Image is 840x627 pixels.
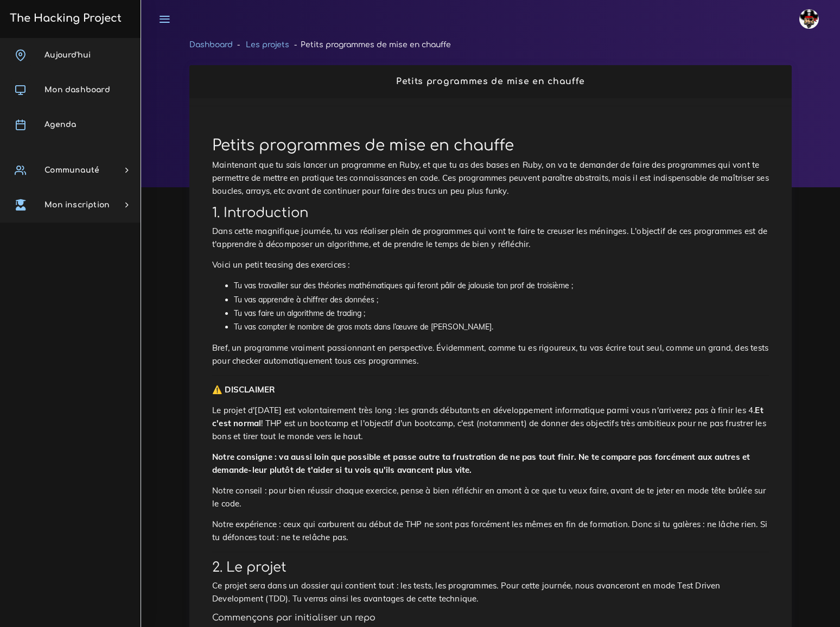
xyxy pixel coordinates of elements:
[246,41,289,49] a: Les projets
[212,404,769,443] p: Le projet d'[DATE] est volontairement très long : les grands débutants en développement informati...
[212,225,769,251] p: Dans cette magnifique journée, tu vas réaliser plein de programmes qui vont te faire te creuser l...
[189,41,233,49] a: Dashboard
[212,484,769,510] p: Notre conseil : pour bien réussir chaque exercice, pense à bien réfléchir en amont à ce que tu ve...
[234,307,769,320] li: Tu vas faire un algorithme de trading ;
[212,452,750,475] strong: Notre consigne : va aussi loin que possible et passe outre ta frustration de ne pas tout finir. N...
[44,86,110,94] span: Mon dashboard
[212,159,769,198] p: Maintenant que tu sais lancer un programme en Ruby, et que tu as des bases en Ruby, on va te dema...
[212,518,769,544] p: Notre expérience : ceux qui carburent au début de THP ne sont pas forcément les mêmes en fin de f...
[212,560,769,575] h2: 2. Le projet
[212,384,275,395] strong: ⚠️ DISCLAIMER
[799,9,819,29] img: avatar
[212,341,769,368] p: Bref, un programme vraiment passionnant en perspective. Évidemment, comme tu es rigoureux, tu vas...
[212,137,769,155] h1: Petits programmes de mise en chauffe
[212,258,769,271] p: Voici un petit teasing des exercices :
[212,579,769,605] p: Ce projet sera dans un dossier qui contient tout : les tests, les programmes. Pour cette journée,...
[212,613,769,623] h5: Commençons par initialiser un repo
[44,51,91,59] span: Aujourd'hui
[212,205,769,221] h2: 1. Introduction
[44,166,99,174] span: Communauté
[234,293,769,307] li: Tu vas apprendre à chiffrer des données ;
[201,77,780,87] h2: Petits programmes de mise en chauffe
[44,201,110,209] span: Mon inscription
[234,279,769,293] li: Tu vas travailler sur des théories mathématiques qui feront pâlir de jalousie ton prof de troisiè...
[7,12,122,24] h3: The Hacking Project
[234,320,769,334] li: Tu vas compter le nombre de gros mots dans l’œuvre de [PERSON_NAME].
[289,38,450,52] li: Petits programmes de mise en chauffe
[44,121,76,129] span: Agenda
